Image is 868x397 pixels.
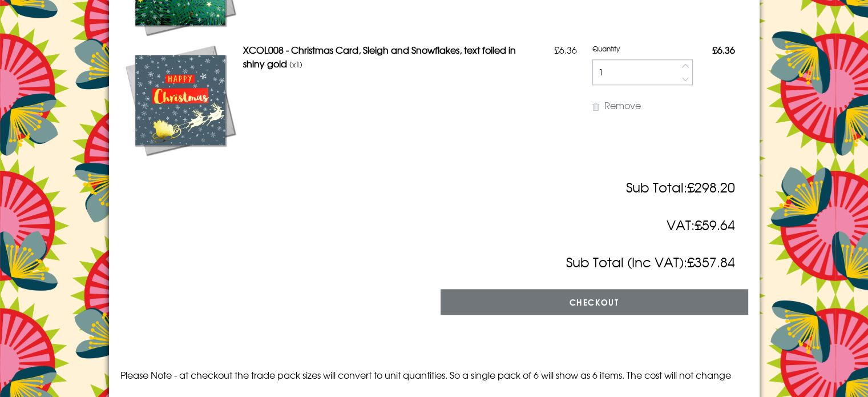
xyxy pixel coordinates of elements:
[123,43,237,157] img: Christmas Card, Sleigh and Snowflakes, text foiled in shiny gold
[695,215,735,234] span: £59.64
[542,40,590,160] td: £6.36
[441,289,748,315] input: Checkout
[712,43,735,57] strong: £6.36
[120,215,748,235] h4: VAT:
[289,59,302,70] small: (x1)
[120,177,748,197] h4: Sub Total:
[120,252,748,272] h4: Sub Total (Inc VAT):
[592,43,625,54] label: Quantity
[120,368,748,382] p: Please Note - at checkout the trade pack sizes will convert to unit quantities. So a single pack ...
[120,340,748,365] iframe: PayPal-paypal
[687,177,735,197] span: £298.20
[687,252,735,271] span: £357.84
[604,98,641,112] span: Remove
[592,98,641,112] a: Remove
[243,43,516,70] a: XCOL008 - Christmas Card, Sleigh and Snowflakes, text foiled in shiny gold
